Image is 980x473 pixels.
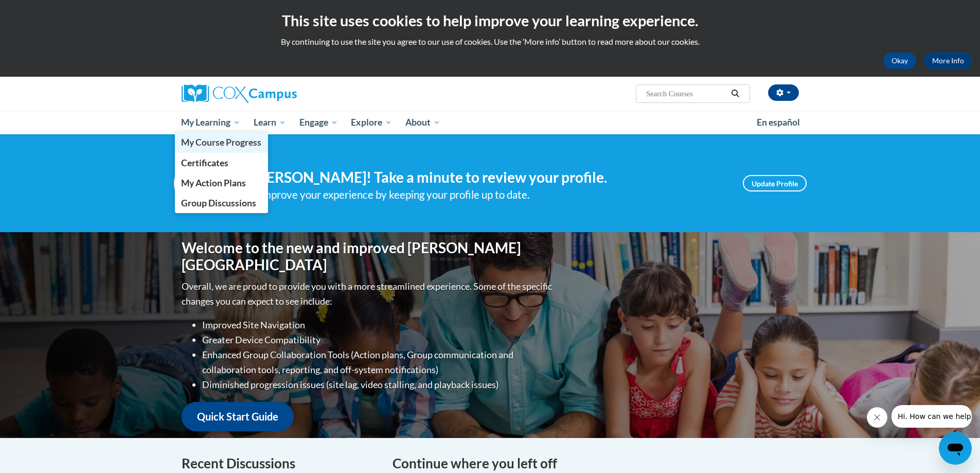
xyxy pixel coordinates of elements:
h4: Hi [PERSON_NAME]! Take a minute to review your profile. [236,169,727,186]
a: En español [750,112,807,133]
button: Search [727,87,743,100]
a: My Course Progress [175,132,269,152]
span: My Course Progress [181,137,261,148]
span: Engage [299,116,338,129]
a: Learn [247,111,293,134]
li: Enhanced Group Collaboration Tools (Action plans, Group communication and collaboration tools, re... [202,347,555,377]
a: About [399,111,447,134]
a: My Action Plans [175,173,269,193]
a: Certificates [175,153,269,173]
span: About [405,116,440,129]
li: Diminished progression issues (site lag, video stalling, and playback issues) [202,377,555,392]
span: Explore [351,116,392,129]
h1: Welcome to the new and improved [PERSON_NAME][GEOGRAPHIC_DATA] [182,239,555,274]
img: Profile Image [174,160,220,206]
span: My Learning [181,116,240,129]
li: Greater Device Compatibility [202,332,555,347]
span: Hi. How can we help? [6,7,83,15]
a: My Learning [175,111,247,134]
span: My Action Plans [181,178,246,188]
span: Learn [254,116,286,129]
a: Update Profile [743,175,807,191]
p: By continuing to use the site you agree to our use of cookies. Use the ‘More info’ button to read... [8,36,972,47]
input: Search Courses [645,87,727,100]
a: More Info [924,52,972,69]
p: Overall, we are proud to provide you with a more streamlined experience. Some of the specific cha... [182,279,555,309]
a: Engage [293,111,345,134]
iframe: Message from company [892,405,972,428]
a: Explore [344,111,399,134]
li: Improved Site Navigation [202,318,555,332]
span: En español [757,117,800,128]
h2: This site uses cookies to help improve your learning experience. [8,10,972,31]
iframe: Close message [867,407,887,428]
iframe: Button to launch messaging window [939,432,972,465]
span: Certificates [181,157,228,168]
div: Main menu [166,111,814,134]
span: Group Discussions [181,198,256,208]
button: Account Settings [768,84,799,101]
a: Cox Campus [182,84,377,103]
a: Quick Start Guide [182,402,294,431]
button: Okay [883,52,916,69]
div: Help improve your experience by keeping your profile up to date. [236,186,727,203]
a: Group Discussions [175,193,269,213]
img: Cox Campus [182,84,297,103]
